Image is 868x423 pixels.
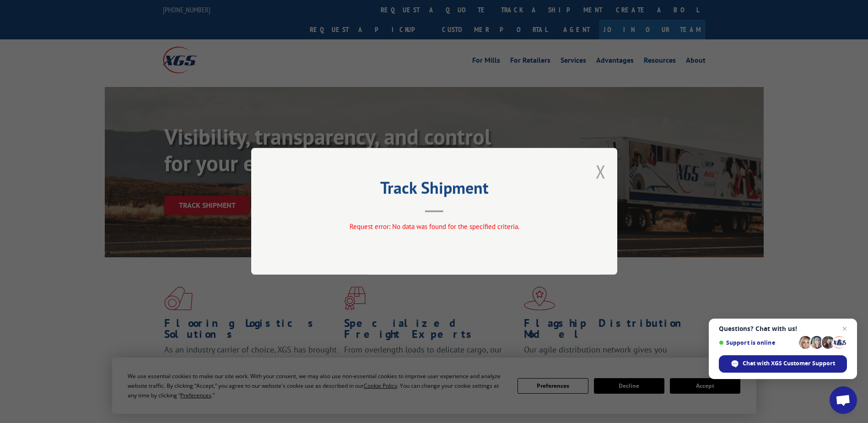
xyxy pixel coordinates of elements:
[719,339,796,346] span: Support is online
[297,181,571,199] h2: Track Shipment
[839,323,850,334] span: Close chat
[596,159,606,184] button: Close modal
[830,386,857,414] div: Open chat
[719,355,847,373] div: Chat with XGS Customer Support
[743,359,835,368] span: Chat with XGS Customer Support
[349,222,519,231] span: Request error: No data was found for the specified criteria.
[719,325,847,332] span: Questions? Chat with us!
